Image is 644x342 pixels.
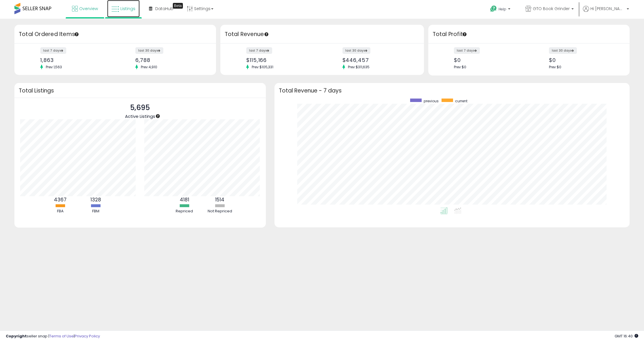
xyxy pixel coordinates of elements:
b: 1514 [215,196,224,203]
h3: Total Listings [19,88,262,93]
span: Prev: $311,635 [345,65,372,69]
b: 4367 [54,196,67,203]
label: last 30 days [342,47,370,54]
div: Tooltip anchor [264,32,269,37]
label: last 30 days [549,47,577,54]
span: Active Listings [125,113,155,119]
div: FBA [43,209,77,214]
label: last 7 days [454,47,480,54]
span: Prev: $0 [549,65,561,69]
div: $0 [454,57,524,63]
a: Hi [PERSON_NAME] [583,6,629,19]
div: Repriced [167,209,202,214]
div: 1,863 [40,57,111,63]
span: Hi [PERSON_NAME] [590,6,625,12]
span: Prev: $105,331 [249,65,276,69]
div: $446,457 [342,57,414,63]
span: Help [499,7,506,12]
span: Prev: $0 [454,65,466,69]
h3: Total Revenue [225,30,420,38]
label: last 7 days [40,47,66,54]
div: FBM [78,209,113,214]
div: Tooltip anchor [155,114,160,119]
b: 1328 [90,196,101,203]
label: last 30 days [135,47,163,54]
p: 5,695 [125,102,155,113]
i: Get Help [490,5,497,12]
span: Listings [120,6,135,12]
div: Not Repriced [202,209,237,214]
span: GTO Book Grinder [533,6,570,12]
div: Tooltip anchor [74,32,79,37]
div: Tooltip anchor [173,3,183,9]
h3: Total Profit [433,30,626,38]
div: 6,788 [135,57,206,63]
span: Prev: 1,563 [43,65,65,69]
label: last 7 days [246,47,272,54]
div: Tooltip anchor [462,32,467,37]
div: $0 [549,57,620,63]
span: Overview [79,6,98,12]
div: $115,166 [246,57,318,63]
b: 4181 [180,196,189,203]
span: DataHub [155,6,173,12]
h3: Total Revenue - 7 days [279,88,626,93]
a: Help [486,1,516,19]
h3: Total Ordered Items [19,30,212,38]
span: Prev: 4,910 [138,65,160,69]
span: previous [424,99,439,103]
span: current [455,99,467,103]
